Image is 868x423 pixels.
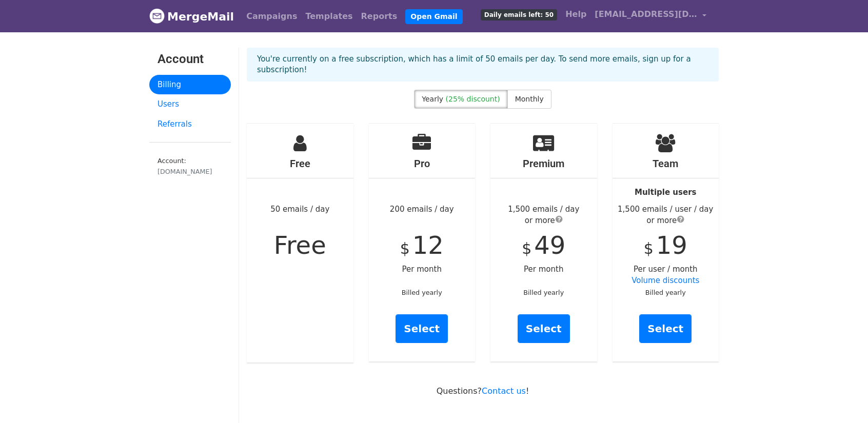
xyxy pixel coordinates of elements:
a: Templates [301,6,357,27]
img: MergeMail logo [149,8,165,24]
span: [EMAIL_ADDRESS][DOMAIN_NAME] [595,8,697,21]
h4: Free [247,157,353,170]
a: Select [639,314,692,343]
small: Billed yearly [523,289,564,296]
div: Per user / month [613,124,719,361]
a: Select [518,314,570,343]
a: Reports [357,6,402,27]
h4: Pro [369,157,476,170]
a: MergeMail [149,6,234,27]
strong: Multiple users [635,188,696,197]
div: 1,500 emails / day or more [490,204,597,227]
a: Select [396,314,448,343]
a: Referrals [149,114,231,134]
small: Account: [157,157,223,176]
a: Open Gmail [405,9,462,24]
div: [DOMAIN_NAME] [157,167,223,176]
div: 1,500 emails / user / day or more [613,204,719,227]
a: Campaigns [242,6,301,27]
a: Billing [149,75,231,95]
span: (25% discount) [446,95,500,103]
small: Billed yearly [402,289,442,296]
span: Daily emails left: 50 [481,9,557,21]
span: $ [522,239,531,257]
span: Yearly [422,95,443,103]
div: 200 emails / day Per month [369,124,476,361]
span: Monthly [515,95,544,103]
a: Daily emails left: 50 [477,4,561,25]
a: Volume discounts [632,276,699,285]
span: 49 [534,231,565,259]
span: 19 [656,231,687,259]
div: 50 emails / day [247,124,353,362]
a: Contact us [482,386,526,396]
h4: Premium [490,157,597,170]
span: 12 [412,231,444,259]
p: Questions? ! [247,386,719,396]
a: [EMAIL_ADDRESS][DOMAIN_NAME] [590,4,711,28]
span: $ [400,239,410,257]
a: Users [149,94,231,114]
p: You're currently on a free subscription, which has a limit of 50 emails per day. To send more ema... [257,54,708,75]
a: Help [561,4,590,25]
div: Per month [490,124,597,361]
h3: Account [157,52,223,67]
span: $ [644,239,654,257]
small: Billed yearly [645,289,686,296]
h4: Team [613,157,719,170]
span: Free [274,231,326,259]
